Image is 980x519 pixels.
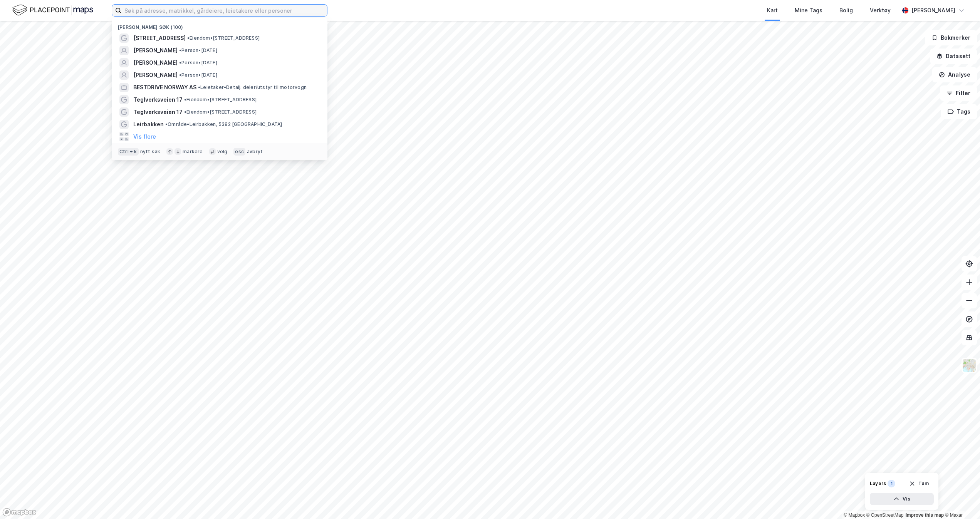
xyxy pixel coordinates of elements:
button: Tøm [904,477,934,490]
input: Søk på adresse, matrikkel, gårdeiere, leietakere eller personer [121,5,327,16]
div: Kontrollprogram for chat [941,482,980,519]
button: Filter [940,85,977,101]
button: Analyse [932,67,977,82]
span: Eiendom • [STREET_ADDRESS] [184,109,257,115]
div: esc [233,148,245,156]
div: velg [217,149,228,155]
div: nytt søk [140,149,161,155]
div: markere [183,149,203,155]
div: 1 [888,480,895,487]
button: Vis [870,493,934,505]
button: Bokmerker [925,30,977,45]
span: • [179,47,181,53]
span: Leietaker • Detalj. deler/utstyr til motorvogn [198,84,307,90]
span: [PERSON_NAME] [133,46,178,55]
span: [PERSON_NAME] [133,70,178,80]
a: Improve this map [906,512,944,518]
button: Datasett [930,49,977,64]
span: Person • [DATE] [179,47,217,54]
span: Leirbakken [133,120,164,129]
span: Person • [DATE] [179,60,217,66]
span: Teglverksveien 17 [133,107,183,117]
button: Tags [941,104,977,119]
div: Ctrl + k [118,148,139,156]
div: [PERSON_NAME] [911,6,955,15]
a: Mapbox [844,512,865,518]
img: logo.f888ab2527a4732fd821a326f86c7f29.svg [12,3,93,17]
div: Kart [767,6,778,15]
span: Teglverksveien 17 [133,95,183,104]
span: Eiendom • [STREET_ADDRESS] [187,35,260,41]
span: BESTDRIVE NORWAY AS [133,83,196,92]
div: Mine Tags [795,6,822,15]
span: Område • Leirbakken, 5382 [GEOGRAPHIC_DATA] [165,121,282,127]
div: Bolig [839,6,853,15]
span: Person • [DATE] [179,72,217,78]
span: • [198,84,200,90]
a: Mapbox homepage [2,508,36,517]
div: avbryt [247,149,263,155]
div: Layers [870,480,886,487]
span: [STREET_ADDRESS] [133,33,186,43]
span: • [184,97,186,102]
button: Vis flere [133,132,156,141]
iframe: Chat Widget [941,482,980,519]
span: Eiendom • [STREET_ADDRESS] [184,97,257,103]
span: • [165,121,168,127]
span: [PERSON_NAME] [133,58,178,67]
span: • [187,35,190,41]
a: OpenStreetMap [866,512,904,518]
span: • [179,60,181,65]
div: Verktøy [870,6,891,15]
img: Z [962,358,977,373]
span: • [184,109,186,115]
div: [PERSON_NAME] søk (100) [112,18,327,32]
span: • [179,72,181,78]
